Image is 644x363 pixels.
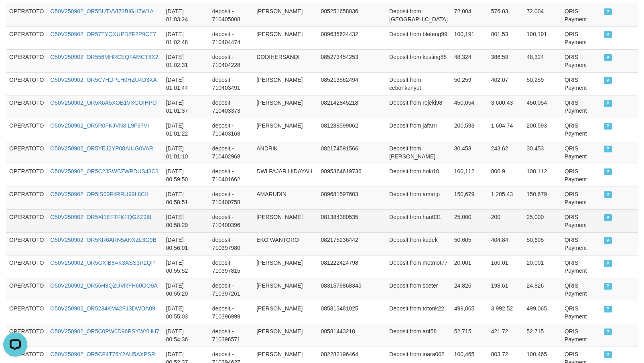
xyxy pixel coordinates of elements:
[604,191,612,198] span: PAID
[50,77,156,83] a: O50V250902_OR5C7HDPLH0HZU4D3XA
[561,164,601,187] td: QRIS Payment
[524,49,562,72] td: 48,324
[488,278,524,301] td: 198.61
[163,95,209,118] td: [DATE] 01:01:37
[561,209,601,232] td: QRIS Payment
[253,4,317,26] td: [PERSON_NAME]
[451,141,488,164] td: 30,453
[317,4,364,26] td: 085251658036
[50,122,149,129] a: O50V250902_OR5R0FKJVN8IL9F97VI
[209,232,253,255] td: deposit - 710397980
[209,118,253,141] td: deposit - 710403168
[524,301,562,324] td: 499,065
[209,324,253,347] td: deposit - 710396571
[604,260,612,267] span: PAID
[163,209,209,232] td: [DATE] 00:58:29
[253,26,317,49] td: [PERSON_NAME]
[386,209,451,232] td: Deposit from hari031
[317,141,364,164] td: 082174591566
[50,8,154,14] a: O50V250902_OR5BUTVVI72BIGH7W1A
[50,328,159,335] a: O50V250902_OR5C0PW0D96PSYWYHH7
[6,49,47,72] td: OPERATOTO
[6,4,47,26] td: OPERATOTO
[386,72,451,95] td: Deposit from cebonkanyut
[488,164,524,187] td: 800.9
[488,95,524,118] td: 3,600.43
[163,278,209,301] td: [DATE] 00:55:20
[209,72,253,95] td: deposit - 710403491
[604,100,612,107] span: PAID
[253,278,317,301] td: [PERSON_NAME]
[386,301,451,324] td: Deposit from totonk22
[253,209,317,232] td: [PERSON_NAME]
[163,141,209,164] td: [DATE] 01:01:10
[604,329,612,335] span: PAID
[488,301,524,324] td: 3,992.52
[561,141,601,164] td: QRIS Payment
[209,49,253,72] td: deposit - 710404228
[50,282,157,289] a: O50V250902_OR55H8QZUVRYH60OO9A
[209,164,253,187] td: deposit - 710401662
[386,4,451,26] td: Deposit from [GEOGRAPHIC_DATA]
[209,301,253,324] td: deposit - 710396999
[253,324,317,347] td: [PERSON_NAME]
[451,209,488,232] td: 25,000
[163,4,209,26] td: [DATE] 01:03:24
[451,4,488,26] td: 72,004
[604,306,612,312] span: PAID
[524,118,562,141] td: 200,593
[524,72,562,95] td: 50,259
[6,324,47,347] td: OPERATOTO
[488,232,524,255] td: 404.84
[451,324,488,347] td: 52,715
[50,54,158,60] a: O50V250902_OR556MHRCEQFAMCT8X2
[561,26,601,49] td: QRIS Payment
[253,232,317,255] td: EKO WANTORO
[3,3,27,27] button: Open LiveChat chat widget
[253,301,317,324] td: [PERSON_NAME]
[209,209,253,232] td: deposit - 710400396
[163,49,209,72] td: [DATE] 01:02:31
[253,95,317,118] td: [PERSON_NAME]
[253,49,317,72] td: DODIHERSANDI
[6,301,47,324] td: OPERATOTO
[317,278,364,301] td: 0831579868345
[386,95,451,118] td: Deposit from rejeki98
[253,255,317,278] td: [PERSON_NAME]
[386,141,451,164] td: Deposit from [PERSON_NAME]
[386,255,451,278] td: Deposit from motmot77
[488,26,524,49] td: 801.53
[604,237,612,244] span: PAID
[524,324,562,347] td: 52,715
[317,255,364,278] td: 081222424798
[253,164,317,187] td: DWI FAJAR HIDAYAH
[163,232,209,255] td: [DATE] 00:56:01
[163,255,209,278] td: [DATE] 00:55:52
[386,324,451,347] td: Deposit from arif58
[604,54,612,61] span: PAID
[561,72,601,95] td: QRIS Payment
[253,72,317,95] td: [PERSON_NAME]
[163,118,209,141] td: [DATE] 01:01:22
[561,278,601,301] td: QRIS Payment
[317,49,364,72] td: 085273454253
[386,118,451,141] td: Deposit from jafarrr
[386,26,451,49] td: Deposit from bleteng99
[604,31,612,38] span: PAID
[6,72,47,95] td: OPERATOTO
[209,255,253,278] td: deposit - 710397815
[488,209,524,232] td: 200
[451,278,488,301] td: 24,826
[488,141,524,164] td: 243.62
[524,209,562,232] td: 25,000
[524,232,562,255] td: 50,605
[317,324,364,347] td: 08581443210
[253,187,317,209] td: AMARUDIN
[561,4,601,26] td: QRIS Payment
[451,26,488,49] td: 100,191
[386,187,451,209] td: Deposit from amarjp
[209,26,253,49] td: deposit - 710404474
[451,95,488,118] td: 450,054
[561,187,601,209] td: QRIS Payment
[6,141,47,164] td: OPERATOTO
